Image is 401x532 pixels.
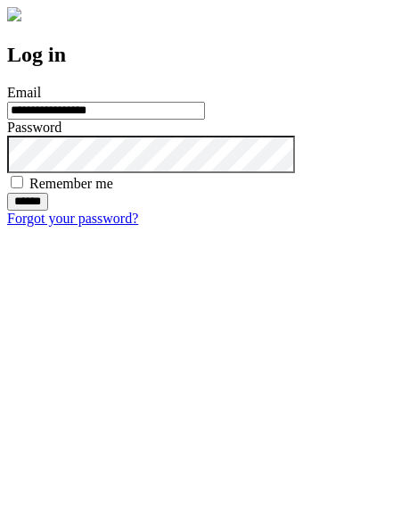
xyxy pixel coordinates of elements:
label: Remember me [29,176,113,191]
img: logo-4e3dc11c47720685a147b03b5a06dd966a58ff35d612b21f08c02c0306f2b779.png [7,7,21,21]
a: Forgot your password? [7,211,138,226]
h2: Log in [7,43,394,67]
label: Password [7,120,61,135]
label: Email [7,85,41,100]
